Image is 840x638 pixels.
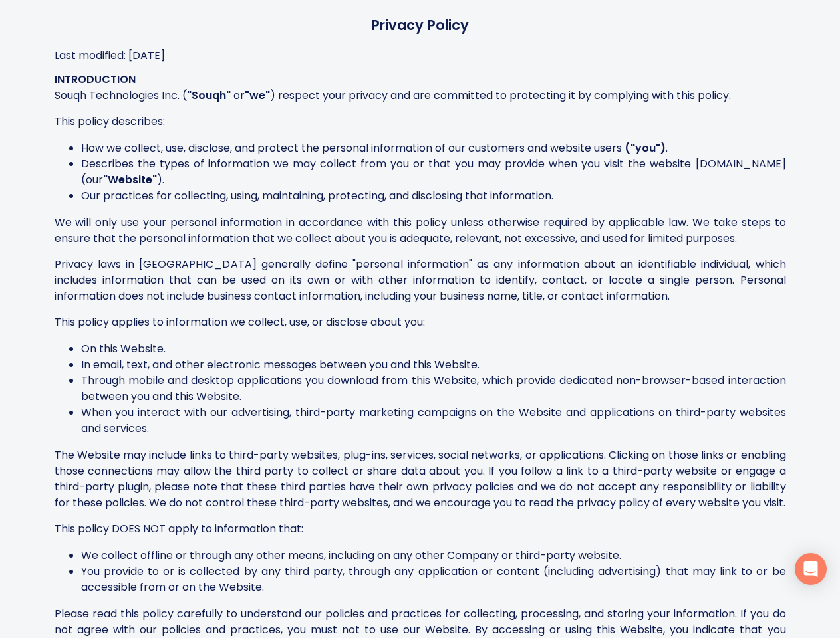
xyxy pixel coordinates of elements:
li: We collect offline or through any other means, including on any other Company or third-party webs... [81,548,786,564]
p: Souqh Technologies Inc. ( or ) respect your privacy and are committed to protecting it by complyi... [55,88,786,104]
u: INTRODUCTION [55,72,136,87]
li: Through mobile and desktop applications you download from this Website, which provide dedicated n... [81,373,786,405]
p: This policy describes: [55,114,786,130]
span: "we" [245,88,270,103]
li: Describes the types of information we may collect from you or that you may provide when you visit... [81,156,786,188]
div: We will only use your personal information in accordance with this policy unless otherwise requir... [55,215,786,247]
li: How we collect, use, disclose, and protect the personal information of our customers and website ... [81,140,786,156]
span: ("you") [625,140,666,156]
div: Privacy laws in [GEOGRAPHIC_DATA] generally define "personal information" as any information abou... [55,257,786,304]
span: "Souqh" [187,88,231,103]
li: Our practices for collecting, using, maintaining, protecting, and disclosing that information. [81,188,786,204]
li: In email, text, and other electronic messages between you and this Website. [81,357,786,373]
div: The Website may include links to third-party websites, plug-ins, services, social networks, or ap... [55,447,786,511]
div: Open Intercom Messenger [795,553,827,585]
li: When you interact with our advertising, third-party marketing campaigns on the Website and applic... [81,405,786,437]
li: You provide to or is collected by any third party, through any application or content (including ... [81,564,786,595]
div: This policy DOES NOT apply to information that: [55,521,786,537]
div: This policy applies to information we collect, use, or disclose about you: [55,314,786,330]
span: "Website" [103,172,157,187]
li: On this Website. [81,341,786,357]
p: Last modified: [DATE] [55,48,786,64]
